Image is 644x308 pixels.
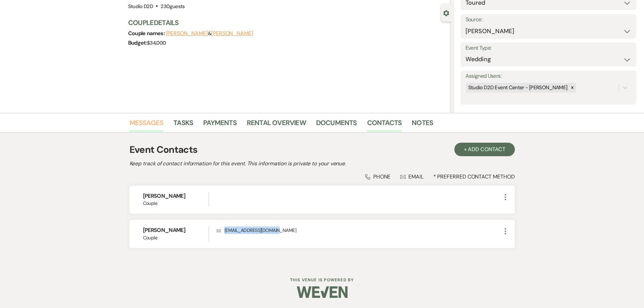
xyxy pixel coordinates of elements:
[128,18,444,27] h3: Couple Details
[129,173,515,180] div: * Preferred Contact Method
[203,117,237,132] a: Payments
[400,173,424,180] div: Email
[466,43,631,53] label: Event Type:
[443,9,449,16] button: Close lead details
[367,117,402,132] a: Contacts
[316,117,357,132] a: Documents
[129,143,198,157] h1: Event Contacts
[143,227,209,234] h6: [PERSON_NAME]
[128,39,147,46] span: Budget:
[147,40,166,46] span: $34,000
[129,117,164,132] a: Messages
[143,234,209,241] span: Couple
[143,192,209,200] h6: [PERSON_NAME]
[128,30,166,37] span: Couple names:
[129,160,515,168] h2: Keep track of contact information for this event. This information is private to your venue.
[211,31,253,36] button: [PERSON_NAME]
[143,200,209,207] span: Couple
[217,227,501,234] p: [EMAIL_ADDRESS][DOMAIN_NAME]
[466,71,631,81] label: Assigned Users:
[454,143,515,156] button: + Add Contact
[412,117,433,132] a: Notes
[466,83,569,93] div: Studio D2D Event Center - [PERSON_NAME]
[161,3,185,10] span: 230 guests
[297,280,348,304] img: Weven Logo
[365,173,391,180] div: Phone
[173,117,193,132] a: Tasks
[166,31,208,36] button: [PERSON_NAME]
[247,117,306,132] a: Rental Overview
[128,3,153,10] span: Studio D2D
[466,15,631,25] label: Source:
[166,30,253,37] span: &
